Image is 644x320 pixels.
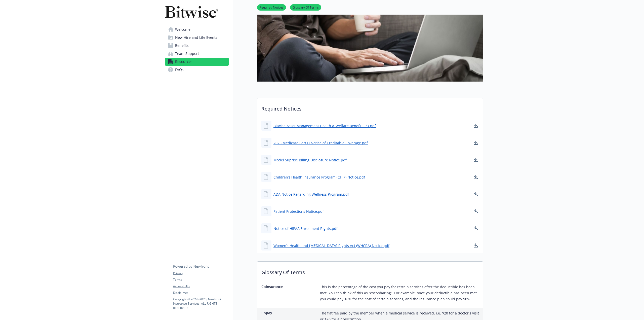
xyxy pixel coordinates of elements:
[473,225,479,231] a: download document
[165,33,229,42] a: New Hire and Life Events
[257,262,483,280] p: Glossary Of Terms
[473,140,479,146] a: download document
[290,5,321,10] a: Glossary Of Terms
[175,33,217,42] span: New Hire and Life Events
[273,123,376,128] a: Bitwise Asset Management Health & Welfare Benefit SPD.pdf
[173,291,228,295] a: Disclaimer
[273,174,365,180] a: Children’s Health Insurance Program (CHIP) Notice.pdf
[165,25,229,33] a: Welcome
[473,242,479,248] a: download document
[165,42,229,50] a: Benefits
[273,243,389,248] a: Women’s Health and [MEDICAL_DATA] Rights Act (WHCRA) Notice.pdf
[273,157,347,163] a: Model Suprise Billing Disclosure Notice.pdf
[173,271,228,275] a: Privacy
[175,66,184,74] span: FAQs
[175,50,199,58] span: Team Support
[320,284,481,302] p: This is the percentage of the cost you pay for certain services after the deductible has been met...
[165,58,229,66] a: Resources
[173,297,228,310] p: Copyright © 2024 - 2025 , Newfront Insurance Services, ALL RIGHTS RESERVED
[165,66,229,74] a: FAQs
[257,5,286,10] a: Required Notices
[273,192,349,197] a: ADA Notice Regarding Wellness Program.pdf
[273,226,338,231] a: Notice of HIPAA Enrollment Rights.pdf
[175,58,192,66] span: Resources
[261,284,312,289] p: Coinsurance
[273,209,324,214] a: Patient Protections Notice.pdf
[173,284,228,289] a: Accessibility
[165,50,229,58] a: Team Support
[473,191,479,197] a: download document
[261,310,312,315] p: Copay
[273,140,368,146] a: 2025 Medicare Part D Notice of Creditable Coverage.pdf
[473,174,479,180] a: download document
[173,277,228,282] a: Terms
[175,42,189,50] span: Benefits
[257,98,483,117] p: Required Notices
[473,123,479,129] a: download document
[473,157,479,163] a: download document
[175,25,190,33] span: Welcome
[473,208,479,214] a: download document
